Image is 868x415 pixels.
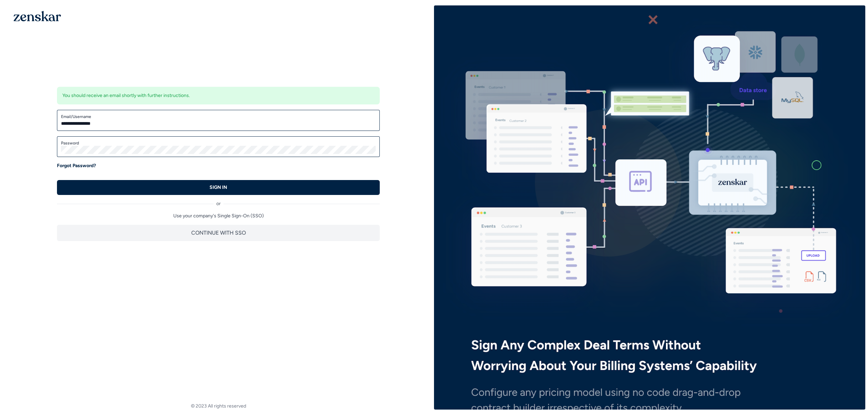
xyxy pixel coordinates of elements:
[61,114,376,119] label: Email/Username
[57,162,96,169] a: Forgot Password?
[57,180,380,195] button: SIGN IN
[57,213,380,219] p: Use your company's Single Sign-On (SSO)
[57,87,380,104] div: You should receive an email shortly with further instructions.
[210,184,227,191] p: SIGN IN
[14,11,61,21] img: 1OGAJ2xQqyY4LXKgY66KYq0eOWRCkrZdAb3gUhuVAqdWPZE9SRJmCz+oDMSn4zDLXe31Ii730ItAGKgCKgCCgCikA4Av8PJUP...
[61,140,376,146] label: Password
[57,195,380,207] div: or
[57,225,380,241] button: CONTINUE WITH SSO
[3,403,434,410] footer: © 2023 All rights reserved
